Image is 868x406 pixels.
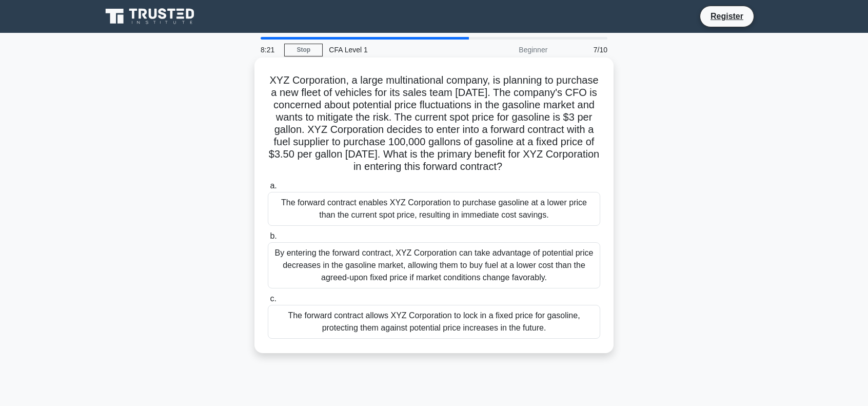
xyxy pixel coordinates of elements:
[268,242,600,288] div: By entering the forward contract, XYZ Corporation can take advantage of potential price decreases...
[464,40,554,60] div: Beginner
[270,294,276,303] span: c.
[270,181,277,190] span: a.
[270,231,277,240] span: b.
[267,74,601,173] h5: XYZ Corporation, a large multinational company, is planning to purchase a new fleet of vehicles f...
[268,305,600,339] div: The forward contract allows XYZ Corporation to lock in a fixed price for gasoline, protecting the...
[323,40,464,60] div: CFA Level 1
[704,10,749,23] a: Register
[254,40,284,60] div: 8:21
[268,192,600,226] div: The forward contract enables XYZ Corporation to purchase gasoline at a lower price than the curre...
[284,44,323,56] a: Stop
[554,40,614,60] div: 7/10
